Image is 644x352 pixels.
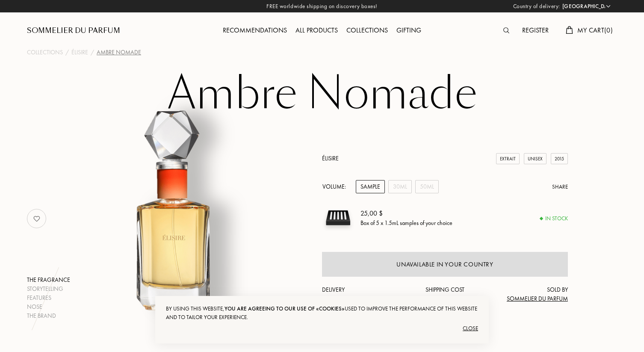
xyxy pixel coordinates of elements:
[219,26,291,35] a: Recommendations
[342,25,392,36] div: Collections
[219,25,291,36] div: Recommendations
[392,25,425,36] div: Gifting
[396,260,493,269] div: Unavailable in your country
[577,26,613,35] span: My Cart ( 0 )
[486,285,568,303] div: Sold by
[392,26,425,35] a: Gifting
[496,153,520,165] div: Extrait
[388,180,412,193] div: 30mL
[166,305,478,322] div: By using this website, used to improve the performance of this website and to tailor your experie...
[356,180,385,193] div: Sample
[524,153,547,165] div: Unisex
[291,25,342,36] div: All products
[322,285,404,303] div: Delivery
[225,305,345,312] span: you are agreeing to our use of «cookies»
[518,26,553,35] a: Register
[540,214,568,223] div: In stock
[322,295,324,302] span: -
[71,48,88,57] a: Élisire
[69,109,281,320] img: Ambre Nomade Élisire
[108,70,536,117] h1: Ambre Nomade
[342,26,392,35] a: Collections
[404,285,486,303] div: Shipping cost
[360,208,452,219] div: 25,00 $
[27,275,70,284] div: The fragrance
[415,180,439,193] div: 50mL
[27,293,70,302] div: Features
[28,210,45,227] img: no_like_p.png
[566,26,573,34] img: cart.svg
[322,180,351,193] div: Volume:
[507,295,568,302] span: Sommelier du Parfum
[97,48,141,57] div: Ambre Nomade
[27,26,120,36] a: Sommelier du Parfum
[65,48,69,57] div: /
[441,295,448,302] span: - $
[27,311,70,320] div: The brand
[552,183,568,191] div: Share
[551,153,568,165] div: 2015
[91,48,94,57] div: /
[513,2,560,11] span: Country of delivery:
[291,26,342,35] a: All products
[322,154,339,162] a: Élisire
[27,302,70,311] div: Nose
[27,48,63,57] a: Collections
[166,322,478,335] div: Close
[27,284,70,293] div: Storytelling
[360,219,452,228] div: Box of 5 x 1.5mL samples of your choice
[322,202,354,234] img: sample box
[503,27,509,33] img: search_icn.svg
[518,25,553,36] div: Register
